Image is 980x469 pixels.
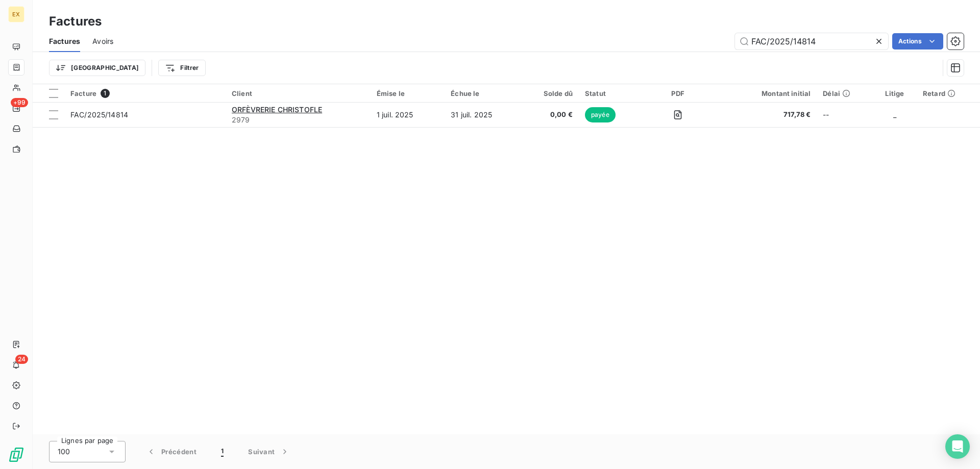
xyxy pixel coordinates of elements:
[134,441,209,462] button: Précédent
[893,110,896,119] span: _
[923,89,974,97] div: Retard
[892,33,943,50] button: Actions
[221,447,224,457] span: 1
[879,89,911,97] div: Litige
[232,89,364,97] div: Client
[8,100,24,116] a: +99
[451,89,514,97] div: Échue le
[11,98,28,107] span: +99
[649,89,706,97] div: PDF
[8,447,24,463] img: Logo LeanPay
[101,89,110,98] span: 1
[232,115,364,125] span: 2979
[445,103,520,127] td: 31 juil. 2025
[371,103,445,127] td: 1 juil. 2025
[823,89,867,97] div: Délai
[526,89,573,97] div: Solde dû
[70,110,128,119] span: FAC/2025/14814
[377,89,439,97] div: Émise le
[719,110,811,120] span: 717,78 €
[49,36,80,46] span: Factures
[58,447,70,457] span: 100
[209,441,236,462] button: 1
[735,33,888,50] input: Rechercher
[8,6,24,22] div: EX
[719,89,811,97] div: Montant initial
[817,103,873,127] td: --
[92,36,113,46] span: Avoirs
[585,107,616,122] span: payée
[70,89,96,97] span: Facture
[49,12,102,31] h3: Factures
[15,355,28,364] span: 24
[585,89,636,97] div: Statut
[945,434,970,459] div: Open Intercom Messenger
[232,105,322,114] span: ORFÈVRERIE CHRISTOFLE
[49,60,145,76] button: [GEOGRAPHIC_DATA]
[236,441,302,462] button: Suivant
[158,60,205,76] button: Filtrer
[526,110,573,120] span: 0,00 €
